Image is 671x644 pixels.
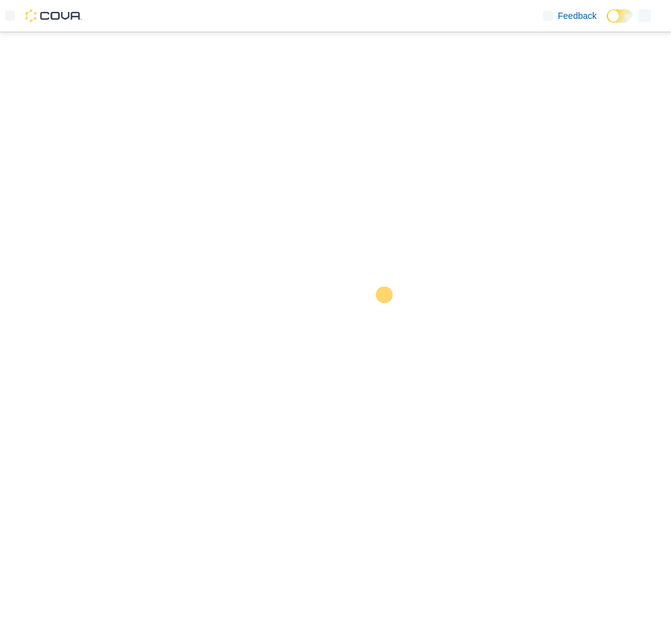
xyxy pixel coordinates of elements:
input: Dark Mode [607,9,633,23]
a: Feedback [538,3,602,28]
span: Dark Mode [607,23,607,23]
img: Cova [25,9,82,22]
span: Feedback [558,9,597,22]
img: cova-loader [335,277,430,372]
